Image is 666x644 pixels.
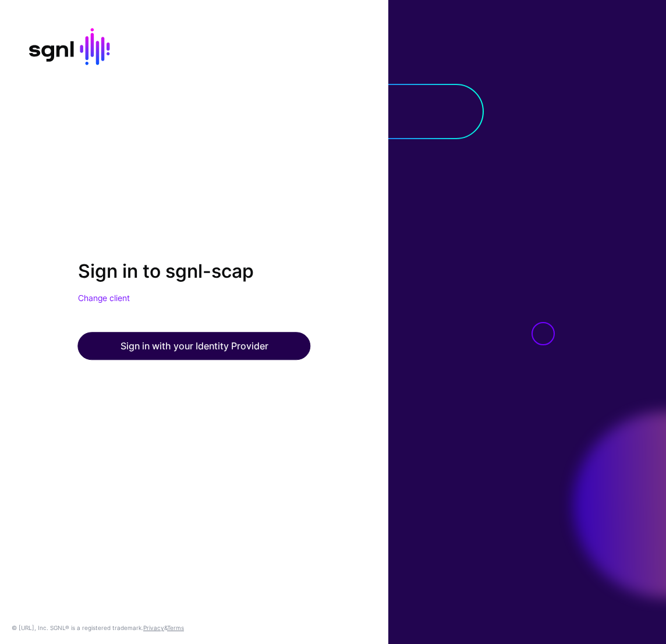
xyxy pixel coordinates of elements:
[78,260,311,282] h2: Sign in to sgnl-scap
[78,332,311,360] button: Sign in with your Identity Provider
[167,624,184,631] a: Terms
[12,623,184,632] div: © [URL], Inc. SGNL® is a registered trademark. &
[78,293,130,303] a: Change client
[143,624,164,631] a: Privacy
